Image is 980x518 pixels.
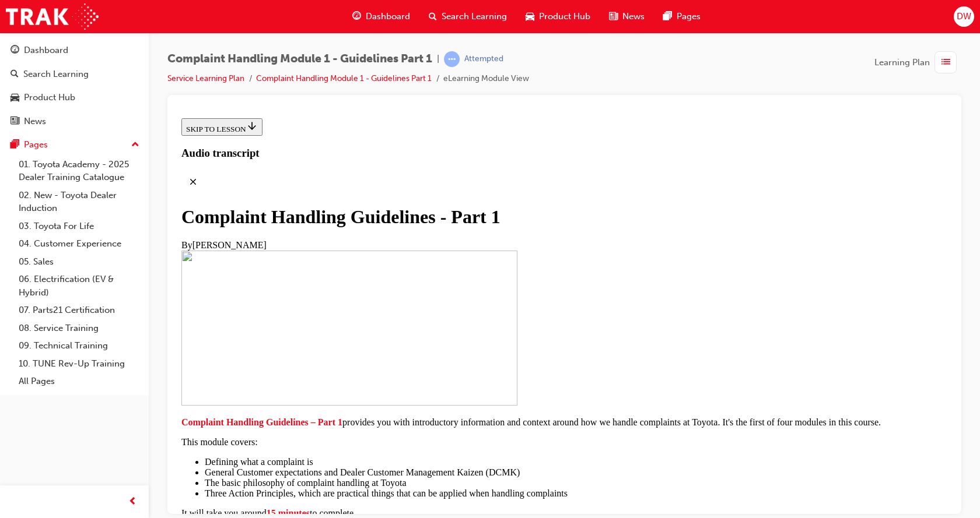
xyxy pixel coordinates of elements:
a: 05. Sales [14,253,144,271]
a: news-iconNews [600,5,654,29]
p: It will take you around to complete. [5,394,771,405]
a: 09. Technical Training [14,337,144,355]
h3: Audio transcript [5,33,771,46]
span: 15 minutes [90,394,133,404]
div: Pages [24,138,48,151]
span: Pages [677,10,701,23]
span: Search Learning [442,10,507,23]
a: 04. Customer Experience [14,235,144,253]
li: The basic philosophy of complaint handling at Toyota [28,364,771,375]
span: pages-icon [663,9,672,24]
span: list-icon [942,55,950,70]
span: By [5,126,16,136]
div: Search Learning [23,68,89,81]
button: Close audio transcript panel [5,57,28,80]
div: News [24,115,46,128]
span: [PERSON_NAME] [16,126,90,136]
span: news-icon [609,9,618,24]
span: learningRecordVerb_ATTEMPT-icon [444,51,460,67]
span: search-icon [10,69,19,80]
span: Dashboard [366,10,410,23]
a: guage-iconDashboard [343,5,419,29]
span: car-icon [526,9,534,24]
li: General Customer expectations and Dealer Customer Management Kaizen (DCMK) [28,354,771,364]
button: Learning Plan [874,51,961,73]
span: search-icon [429,9,437,24]
li: eLearning Module View [443,72,529,86]
a: car-iconProduct Hub [516,5,600,29]
span: SKIP TO LESSON [9,11,81,20]
a: 08. Service Training [14,319,144,337]
p: provides you with introductory information and context around how we handle complaints at Toyota.... [5,304,771,314]
a: News [5,111,144,132]
a: 06. Electrification (EV & Hybrid) [14,270,144,301]
div: Dashboard [24,44,68,57]
span: Product Hub [539,10,590,23]
span: up-icon [131,138,139,153]
a: 10. TUNE Rev-Up Training [14,355,144,373]
img: Trak [6,3,99,30]
span: | [437,52,439,66]
a: pages-iconPages [654,5,710,29]
span: news-icon [10,117,19,127]
li: Defining what a complaint is [28,343,771,354]
a: 02. New - Toyota Dealer Induction [14,186,144,217]
button: Pages [5,134,144,156]
a: Complaint Handling Module 1 - Guidelines Part 1 [256,73,432,83]
div: Attempted [464,54,503,65]
div: Complaint Handling Guidelines - Part 1 [5,93,771,114]
span: Learning Plan [874,56,930,69]
span: guage-icon [10,45,19,56]
div: Product Hub [24,91,75,104]
a: Search Learning [5,64,144,85]
a: Service Learning Plan [167,73,244,83]
p: This module covers: [5,323,771,334]
span: Complaint Handling Guidelines – Part 1 [5,304,166,313]
button: DW [954,6,974,27]
a: 07. Parts21 Certification [14,301,144,319]
a: search-iconSearch Learning [419,5,516,29]
span: guage-icon [352,9,361,24]
a: Dashboard [5,40,144,61]
button: DashboardSearch LearningProduct HubNews [5,37,144,134]
span: prev-icon [128,495,137,509]
li: Three Action Principles, which are practical things that can be applied when handling complaints [28,375,771,385]
span: Complaint Handling Module 1 - Guidelines Part 1 [167,52,432,66]
span: DW [957,10,971,23]
span: pages-icon [10,140,19,150]
span: News [622,10,645,23]
span: car-icon [10,93,19,103]
a: Product Hub [5,87,144,108]
button: SKIP TO LESSON [5,5,86,22]
a: 01. Toyota Academy - 2025 Dealer Training Catalogue [14,156,144,186]
a: 03. Toyota For Life [14,217,144,235]
a: All Pages [14,372,144,390]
